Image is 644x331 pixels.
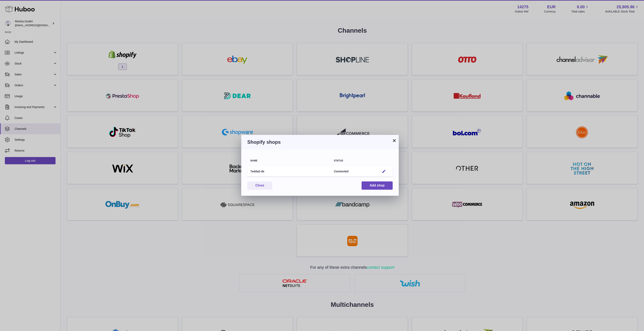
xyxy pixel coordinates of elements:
div: Status [334,159,374,162]
td: 7edda2-de [247,166,331,177]
h3: Shopify shops [247,139,393,145]
button: Add shop [362,181,393,190]
button: Close [247,181,272,190]
td: Connected [331,166,377,177]
button: × [392,138,397,143]
div: Name [250,159,328,162]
